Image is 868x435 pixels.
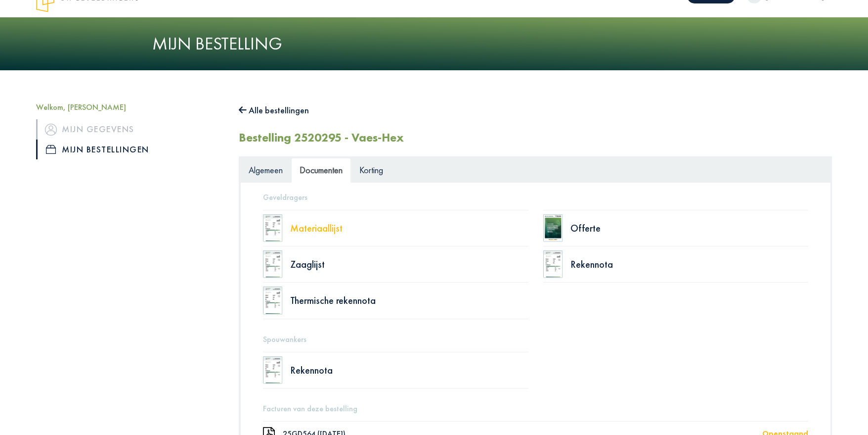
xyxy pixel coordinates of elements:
[290,365,528,375] div: Rekennota
[570,259,809,269] div: Rekennota
[36,140,224,159] a: iconMijn bestellingen
[36,102,224,112] h5: Welkom, [PERSON_NAME]
[263,335,808,344] h5: Spouwankers
[263,356,283,384] img: doc
[263,193,808,202] h5: Geveldragers
[249,164,283,176] span: Algemeen
[239,131,404,145] h2: Bestelling 2520295 - Vaes-Hex
[45,124,57,136] img: icon
[263,404,808,413] h5: Facturen van deze bestelling
[239,102,309,118] button: Alle bestellingen
[359,164,383,176] span: Korting
[290,223,528,233] div: Materiaallijst
[543,214,563,242] img: doc
[240,158,830,182] ul: Tabs
[290,259,528,269] div: Zaaglijst
[570,223,809,233] div: Offerte
[290,295,528,305] div: Thermische rekennota
[36,119,224,139] a: iconMijn gegevens
[263,287,283,314] img: doc
[263,214,283,242] img: doc
[300,164,343,176] span: Documenten
[152,33,716,54] h1: Mijn bestelling
[46,145,56,154] img: icon
[263,250,283,278] img: doc
[543,250,563,278] img: doc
